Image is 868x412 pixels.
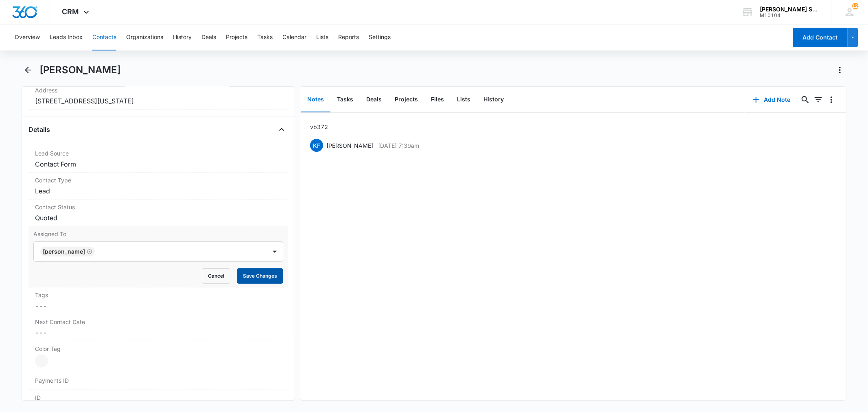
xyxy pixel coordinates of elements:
dt: Payments ID [35,376,96,385]
label: Assigned To [33,230,283,238]
button: Cancel [202,268,230,284]
label: Contact Type [35,176,281,184]
div: [PERSON_NAME] [43,249,85,254]
button: Organizations [126,24,163,50]
div: notifications count [852,3,859,9]
div: Contact StatusQuoted [28,199,288,226]
button: Search... [799,93,812,106]
button: Close [275,123,288,136]
button: Lists [316,24,328,50]
button: Filters [812,93,825,106]
button: Reports [338,24,359,50]
label: Address [35,86,281,94]
div: Remove Jim McDevitt [85,249,92,254]
label: Lead Source [35,149,281,158]
div: Lead SourceContact Form [28,146,288,173]
button: Settings [369,24,391,50]
button: History [173,24,192,50]
button: Actions [833,64,846,77]
dt: ID [35,393,281,402]
span: CRM [62,7,79,16]
div: account id [760,13,819,18]
span: KF [310,139,323,152]
button: Projects [388,87,424,112]
dd: [STREET_ADDRESS][US_STATE] [35,96,281,106]
div: Contact TypeLead [28,173,288,199]
dd: --- [35,328,281,337]
p: [PERSON_NAME] [326,141,373,150]
label: Color Tag [35,344,281,353]
button: Calendar [282,24,306,50]
button: Lists [450,87,477,112]
h1: [PERSON_NAME] [39,64,121,76]
button: History [477,87,510,112]
button: Tasks [330,87,360,112]
button: Overview [15,24,40,50]
button: Save Changes [237,268,283,284]
span: 125 [852,3,859,9]
div: Tags--- [28,287,288,314]
dd: Contact Form [35,159,281,169]
p: [DATE] 7:39am [378,141,419,150]
button: Files [424,87,450,112]
button: Deals [201,24,216,50]
label: Contact Status [35,203,281,211]
div: Next Contact Date--- [28,314,288,341]
button: Add Contact [793,28,848,47]
div: Address[STREET_ADDRESS][US_STATE] [28,83,288,110]
label: Next Contact Date [35,318,281,326]
dd: --- [35,301,281,311]
button: Leads Inbox [50,24,83,50]
button: Projects [226,24,247,50]
button: Tasks [257,24,273,50]
button: Contacts [92,24,116,50]
dd: Lead [35,186,281,196]
label: Tags [35,291,281,299]
button: Add Note [745,90,799,110]
button: Deals [360,87,388,112]
button: Overflow Menu [825,93,838,106]
p: vb3 72 [310,123,328,131]
dd: Quoted [35,213,281,223]
div: Payments ID [28,371,288,390]
div: account name [760,6,819,13]
button: Back [22,64,34,77]
button: Notes [301,87,330,112]
h4: Details [28,125,50,134]
div: Color Tag [28,341,288,371]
